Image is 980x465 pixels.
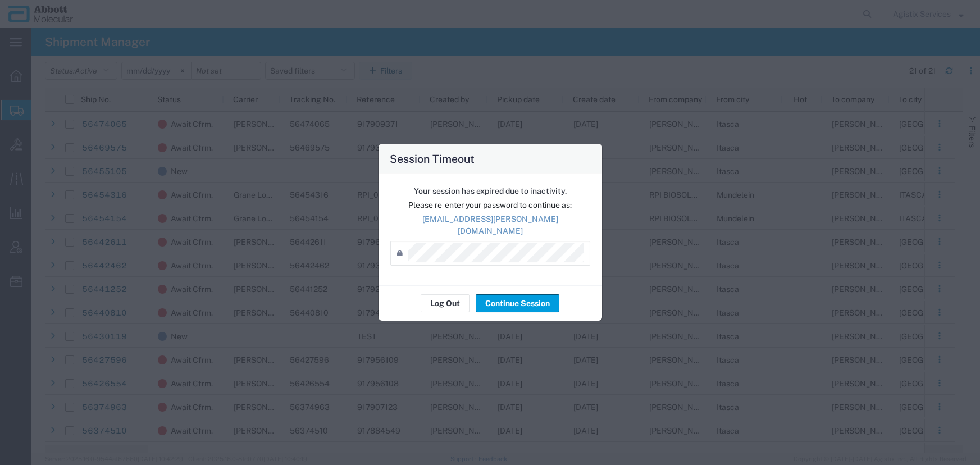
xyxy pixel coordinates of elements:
[421,294,470,312] button: Log Out
[390,151,475,167] h4: Session Timeout
[390,213,590,237] p: [EMAIL_ADDRESS][PERSON_NAME][DOMAIN_NAME]
[390,199,590,211] p: Please re-enter your password to continue as:
[476,294,559,312] button: Continue Session
[390,185,590,197] p: Your session has expired due to inactivity.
